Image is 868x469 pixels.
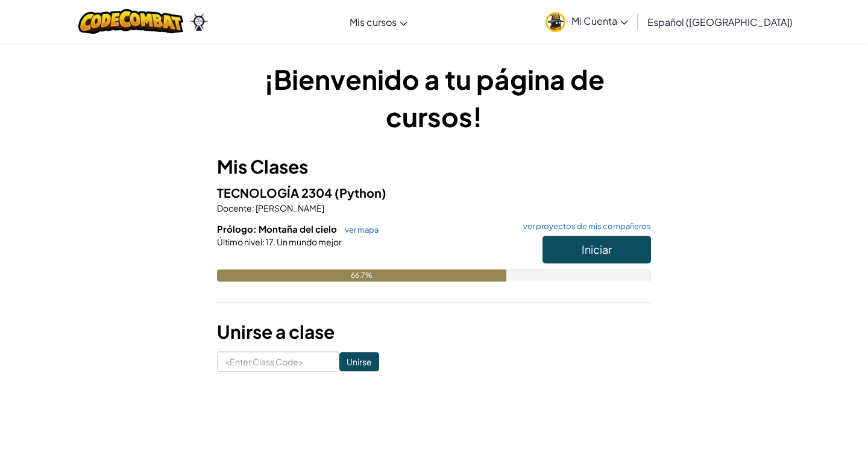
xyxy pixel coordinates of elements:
span: Docente [217,203,252,213]
img: Ozaria [189,13,209,31]
a: Mi Cuenta [539,2,634,40]
h1: ¡Bienvenido a tu página de cursos! [217,60,651,135]
input: Unirse [339,352,379,371]
span: Último nivel [217,236,262,247]
a: Mis cursos [344,5,414,38]
span: Español ([GEOGRAPHIC_DATA]) [647,16,793,28]
div: 66.7% [217,269,506,282]
h3: Mis Clases [217,153,651,180]
span: : [252,203,254,213]
span: Mis cursos [350,16,397,28]
span: 17. [265,236,275,247]
span: TECNOLOGÍA 2304 [217,185,335,200]
span: (Python) [335,185,386,200]
input: <Enter Class Code> [217,351,339,372]
span: Prólogo: Montaña del cielo [217,223,339,234]
span: Mi Cuenta [571,14,628,27]
a: Español ([GEOGRAPHIC_DATA]) [641,5,799,38]
span: Un mundo mejor [275,236,342,247]
h3: Unirse a clase [217,318,651,345]
a: ver proyectos de mis compañeros [517,222,651,230]
img: avatar [546,12,565,32]
button: Iniciar [542,236,651,263]
span: [PERSON_NAME] [254,203,324,213]
span: : [262,236,265,247]
a: ver mapa [339,225,379,234]
span: Iniciar [582,242,612,256]
img: CodeCombat logo [78,9,184,34]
